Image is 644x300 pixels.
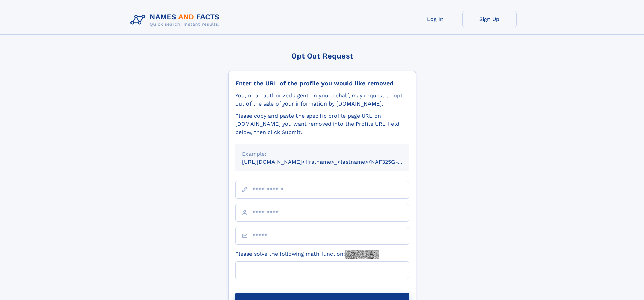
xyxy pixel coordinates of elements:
[235,250,379,259] label: Please solve the following math function:
[235,92,409,108] div: You, or an authorized agent on your behalf, may request to opt-out of the sale of your informatio...
[235,79,409,87] div: Enter the URL of the profile you would like removed
[408,11,462,27] a: Log In
[462,11,517,27] a: Sign Up
[242,159,422,165] small: [URL][DOMAIN_NAME]<firstname>_<lastname>/NAF325G-xxxxxxxx
[242,150,402,158] div: Example:
[228,52,416,60] div: Opt Out Request
[128,11,225,29] img: Logo Names and Facts
[235,112,409,136] div: Please copy and paste the specific profile page URL on [DOMAIN_NAME] you want removed into the Pr...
